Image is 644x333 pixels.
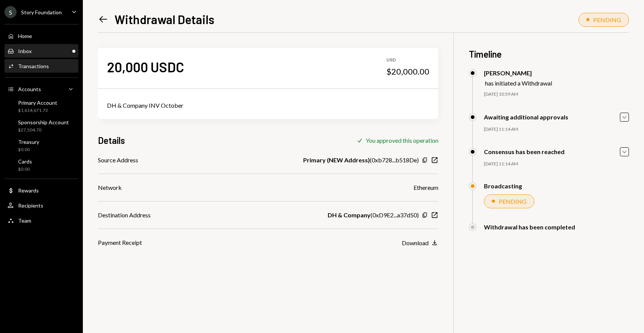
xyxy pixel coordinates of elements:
a: Cards$0.00 [5,156,78,174]
div: Download [402,239,429,246]
h3: Timeline [469,48,629,60]
div: Primary Account [18,99,57,106]
div: Withdrawal has been completed [484,223,575,231]
div: $27,504.70 [18,127,69,133]
a: Accounts [5,82,78,96]
div: S [5,6,17,18]
div: DH & Company INV October [107,101,429,110]
b: Primary (NEW Address) [303,156,370,165]
div: $0.00 [18,166,32,173]
div: has initiated a Withdrawal [485,79,552,87]
div: ( 0xb728...b518De ) [303,156,419,165]
div: $0.00 [18,147,39,153]
div: Inbox [18,48,32,54]
div: Broadcasting [484,182,522,189]
div: ( 0xD9E2...a37d50 ) [328,211,419,220]
div: 20,000 USDC [107,58,184,75]
h1: Withdrawal Details [114,12,214,27]
div: Transactions [18,63,49,69]
div: USD [386,57,429,63]
div: Home [18,33,32,39]
div: Sponsorship Account [18,119,69,125]
a: Treasury$0.00 [5,136,78,154]
div: $20,000.00 [386,66,429,77]
div: [DATE] 10:59 AM [484,91,629,98]
button: Download [402,239,438,247]
a: Recipients [5,199,78,212]
div: Story Foundation [21,9,62,15]
div: Rewards [18,187,39,194]
div: Treasury [18,139,39,145]
div: Payment Receipt [98,238,142,247]
a: Transactions [5,59,78,73]
a: Sponsorship Account$27,504.70 [5,117,78,135]
div: PENDING [499,198,526,205]
div: [DATE] 11:14 AM [484,161,629,167]
div: [PERSON_NAME] [484,69,552,76]
div: $1,614,671.73 [18,107,57,114]
div: Recipients [18,202,43,209]
div: Cards [18,158,32,165]
h3: Details [98,134,125,147]
div: [DATE] 11:14 AM [484,126,629,133]
a: Primary Account$1,614,671.73 [5,97,78,115]
div: Ethereum [414,183,438,192]
div: Accounts [18,86,41,92]
div: Consensus has been reached [484,148,565,155]
div: Source Address [98,156,138,165]
a: Team [5,214,78,227]
div: Team [18,217,31,224]
div: Awaiting additional approvals [484,113,568,121]
a: Home [5,29,78,43]
a: Inbox [5,44,78,58]
div: PENDING [593,16,621,23]
b: DH & Company [328,211,371,220]
a: Rewards [5,183,78,197]
div: Network [98,183,122,192]
div: Destination Address [98,211,151,220]
div: You approved this operation [366,137,438,144]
